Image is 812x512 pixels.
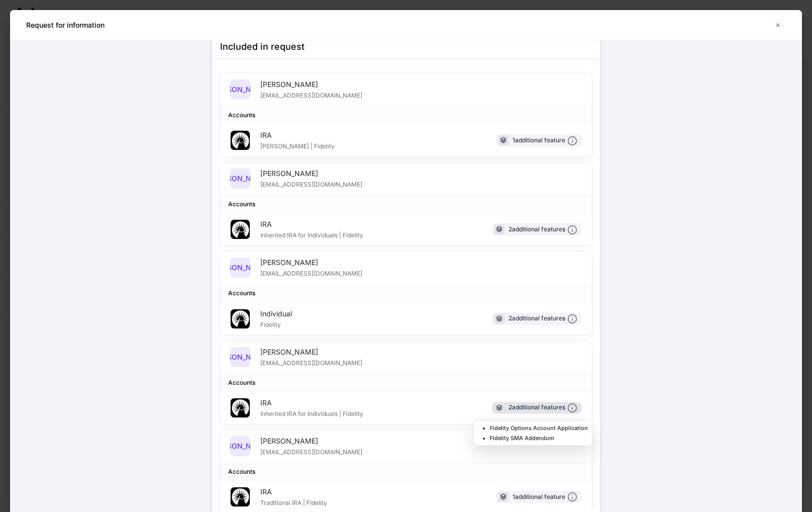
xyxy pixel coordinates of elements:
div: Accounts [228,110,255,120]
div: Inherited IRA for Individuals | Fidelity [260,229,363,239]
div: [EMAIL_ADDRESS][DOMAIN_NAME] [260,90,362,100]
div: Accounts [228,467,255,476]
div: Inherited IRA for Individuals | Fidelity [260,408,363,418]
div: IRA [260,130,335,140]
div: Individual [260,309,292,319]
div: [EMAIL_ADDRESS][DOMAIN_NAME] [260,446,362,456]
div: 1 additional feature [513,492,577,502]
div: Traditional IRA | Fidelity [260,497,327,507]
div: 2 additional features [509,224,577,235]
div: [PERSON_NAME] [260,258,362,268]
div: 1 additional feature [513,135,577,146]
div: [PERSON_NAME] [260,347,362,357]
div: 2 additional features [509,402,577,413]
div: IRA [260,219,363,229]
div: [PERSON_NAME] [260,436,362,446]
h5: Request for information [26,20,105,30]
div: [PERSON_NAME] [260,168,362,179]
div: IRA [260,398,363,408]
div: Accounts [228,199,255,209]
h5: [PERSON_NAME] [212,174,269,184]
div: IRA [260,487,327,497]
h5: [PERSON_NAME] [212,441,269,451]
h5: [PERSON_NAME] [212,84,269,95]
div: [EMAIL_ADDRESS][DOMAIN_NAME] [260,179,362,189]
li: Fidelity Options Account Application [490,423,588,433]
div: [PERSON_NAME] [260,79,362,90]
div: 2 additional features [509,313,577,324]
div: [EMAIL_ADDRESS][DOMAIN_NAME] [260,268,362,278]
h5: [PERSON_NAME] [212,263,269,273]
div: [PERSON_NAME] | Fidelity [260,140,335,150]
h5: [PERSON_NAME] [212,352,269,362]
div: Fidelity [260,319,292,329]
div: Included in request [220,41,304,53]
div: [EMAIL_ADDRESS][DOMAIN_NAME] [260,357,362,367]
div: Accounts [228,378,255,387]
div: Accounts [228,288,255,298]
li: Fidelity SMA Addendum [490,433,588,443]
